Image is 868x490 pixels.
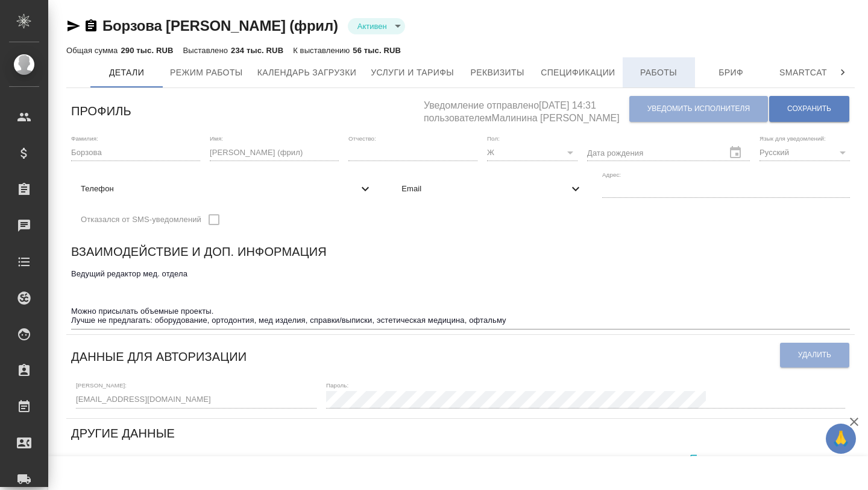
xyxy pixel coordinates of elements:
[71,242,327,261] h6: Взаимодействие и доп. информация
[831,426,851,451] span: 🙏
[121,46,173,55] p: 290 тыс. RUB
[602,172,621,178] label: Адрес:
[759,144,850,161] div: Русский
[71,424,175,443] h6: Другие данные
[210,135,223,141] label: Имя:
[66,19,81,33] button: Скопировать ссылку для ЯМессенджера
[257,65,357,80] span: Календарь загрузки
[183,46,231,55] p: Выставлено
[769,96,849,122] button: Сохранить
[71,135,98,141] label: Фамилия:
[102,17,338,34] a: Борзова [PERSON_NAME] (фрил)
[76,383,127,389] label: [PERSON_NAME]:
[392,176,592,202] div: Email
[170,65,243,80] span: Режим работы
[468,65,526,80] span: Реквизиты
[348,135,376,141] label: Отчество:
[71,347,247,366] h6: Данные для авторизации
[71,101,131,121] h6: Профиль
[71,176,382,202] div: Телефон
[81,183,358,195] span: Телефон
[487,135,500,141] label: Пол:
[231,46,283,55] p: 234 тыс. RUB
[759,135,826,141] label: Язык для уведомлений:
[81,214,201,226] span: Отказался от SMS-уведомлений
[353,46,401,55] p: 56 тыс. RUB
[293,46,353,55] p: К выставлению
[326,383,348,389] label: Пароль:
[348,18,405,34] div: Активен
[826,424,856,454] button: 🙏
[354,21,391,31] button: Активен
[66,46,121,55] p: Общая сумма
[84,19,98,33] button: Скопировать ссылку
[702,65,760,80] span: Бриф
[682,448,707,472] button: Скопировать ссылку
[787,104,831,114] span: Сохранить
[71,269,850,325] textarea: Ведущий редактор мед. отдела Можно присылать объемные проекты. Лучше не предлагать: оборудование,...
[630,65,688,80] span: Работы
[371,65,454,80] span: Услуги и тарифы
[487,144,577,161] div: Ж
[401,183,568,195] span: Email
[424,93,629,125] h5: Уведомление отправлено [DATE] 14:31 пользователем Малинина [PERSON_NAME]
[775,65,832,80] span: Smartcat
[98,65,156,80] span: Детали
[541,65,615,80] span: Спецификации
